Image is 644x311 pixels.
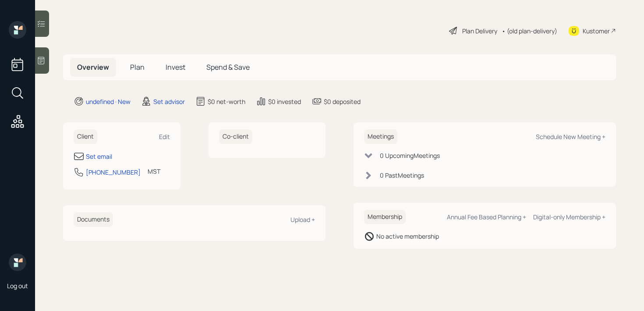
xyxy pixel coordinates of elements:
div: 0 Past Meeting s [380,171,424,180]
div: Set advisor [153,97,185,106]
div: Edit [159,132,170,141]
div: $0 net-worth [208,97,245,106]
span: Plan [130,62,145,72]
div: $0 deposited [324,97,361,106]
div: Kustomer [583,26,610,36]
div: MST [148,167,160,176]
div: undefined · New [86,97,131,106]
div: Digital-only Membership + [533,213,605,221]
span: Overview [77,62,109,72]
div: 0 Upcoming Meeting s [380,151,440,160]
span: Spend & Save [206,62,250,72]
h6: Client [74,129,97,144]
h6: Co-client [219,129,252,144]
h6: Meetings [364,129,397,144]
div: Plan Delivery [462,26,497,36]
div: Set email [86,152,112,161]
div: [PHONE_NUMBER] [86,168,141,177]
div: Upload + [290,215,315,224]
div: No active membership [376,232,439,241]
div: Schedule New Meeting + [536,132,605,141]
span: Invest [166,62,185,72]
div: $0 invested [268,97,301,106]
div: Log out [7,282,28,290]
img: retirable_logo.png [9,254,26,271]
h6: Documents [74,212,113,227]
div: • (old plan-delivery) [502,26,557,36]
h6: Membership [364,210,406,224]
div: Annual Fee Based Planning + [447,213,526,221]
